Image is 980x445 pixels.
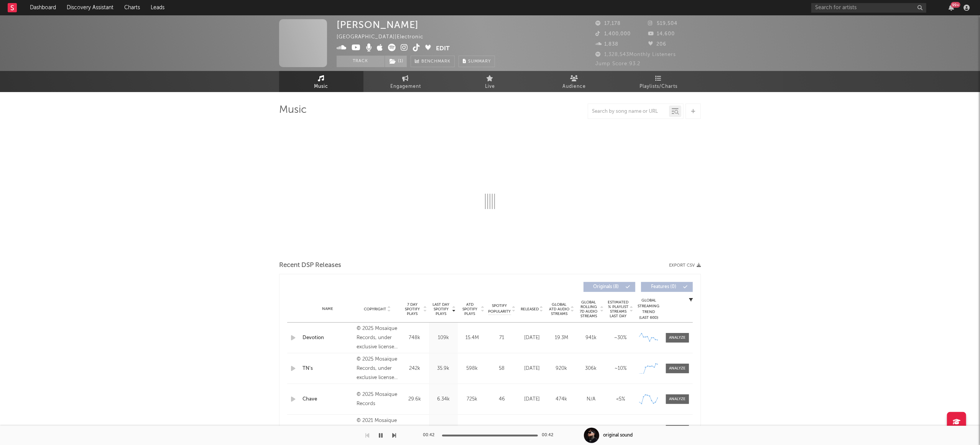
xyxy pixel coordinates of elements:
input: Search for artists [811,3,926,13]
a: Chave [303,396,353,403]
div: N/A [578,396,604,403]
span: Playlists/Charts [640,82,678,91]
div: 474k [549,396,574,403]
div: 920k [549,365,574,372]
button: 99+ [949,5,954,11]
div: 71 [488,334,515,342]
button: Track [337,56,385,67]
div: 242k [402,365,427,372]
div: [DATE] [519,334,545,342]
div: © 2025 Mosaïque Records, under exclusive license to Universal Music New Zealand Limited [357,324,398,352]
div: 6.34k [431,396,456,403]
span: Jump Score: 93.2 [595,61,640,66]
div: 598k [460,365,485,372]
div: ~ 10 % [608,365,633,372]
div: 748k [402,334,427,342]
a: Engagement [363,71,448,92]
div: Global Streaming Trend (Last 60D) [637,298,660,321]
span: 17,178 [595,21,621,26]
span: Music [314,82,329,91]
div: 35.9k [431,365,456,372]
span: 14,600 [648,31,675,36]
span: Released [521,307,539,311]
span: Summary [468,59,491,64]
a: TN's [303,365,353,372]
div: [DATE] [519,396,545,403]
div: 725k [460,396,485,403]
div: 99 + [951,2,960,8]
span: Benchmark [421,57,451,66]
span: 1,400,000 [595,31,631,36]
span: Audience [563,82,586,91]
button: (1) [385,56,407,67]
span: Originals ( 8 ) [589,285,624,289]
div: [GEOGRAPHIC_DATA] | Electronic [337,33,432,42]
a: Playlists/Charts [617,71,701,92]
span: Spotify Popularity [488,303,511,315]
div: 00:42 [542,431,557,440]
div: © 2025 Mosaïque Records, under exclusive license to Universal Music New Zealand Limited [357,355,398,382]
div: 29.6k [402,396,427,403]
div: 58 [488,365,515,372]
div: 306k [578,365,604,372]
span: Global Rolling 7D Audio Streams [578,300,599,318]
div: 00:42 [423,431,438,440]
button: Summary [459,56,495,67]
span: 1,838 [595,42,618,47]
a: Live [448,71,532,92]
span: 7 Day Spotify Plays [402,302,423,316]
span: Global ATD Audio Streams [549,302,570,316]
span: Engagement [390,82,421,91]
div: [PERSON_NAME] [337,19,419,30]
div: [DATE] [519,365,545,372]
span: 206 [648,42,667,47]
div: Name [303,306,353,312]
a: Devotion [303,334,353,342]
a: Benchmark [411,56,455,67]
span: Live [485,82,495,91]
div: 941k [578,334,604,342]
span: Copyright [364,307,386,311]
input: Search by song name or URL [588,109,669,115]
button: Export CSV [669,263,701,268]
span: Recent DSP Releases [279,261,341,270]
a: Music [279,71,363,92]
div: © 2021 Mosaïque Records, under exclusive license to Universal Music New Zealand Limited [357,416,398,444]
span: 519,504 [648,21,678,26]
div: 15.4M [460,334,485,342]
span: ( 1 ) [385,56,407,67]
button: Originals(8) [584,282,635,292]
div: <5% [608,396,633,403]
button: Features(0) [641,282,693,292]
button: Edit [436,44,450,53]
span: Estimated % Playlist Streams Last Day [608,300,629,318]
span: Last Day Spotify Plays [431,302,451,316]
div: 46 [488,396,515,403]
span: ATD Spotify Plays [460,302,480,316]
span: Features ( 0 ) [646,285,681,289]
div: original sound [603,432,633,439]
div: © 2025 Mosaïque Records [357,390,398,409]
div: 19.3M [549,334,574,342]
div: ~ 30 % [608,334,633,342]
div: 109k [431,334,456,342]
span: 1,328,543 Monthly Listeners [595,52,676,57]
a: Audience [532,71,617,92]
